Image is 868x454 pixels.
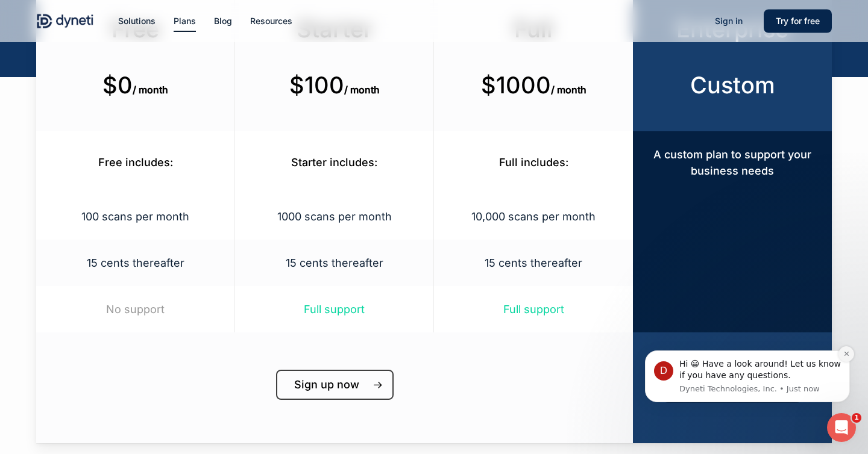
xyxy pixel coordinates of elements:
b: $100 [289,71,344,99]
span: Resources [250,16,292,26]
b: $1000 [481,71,551,99]
span: / month [551,84,587,96]
span: / month [344,84,380,96]
span: Solutions [118,16,156,26]
span: Full support [503,303,564,316]
p: 15 cents thereafter [250,255,418,271]
span: 1 [852,413,861,423]
p: 1000 scans per month [250,208,418,225]
span: Sign up now [294,379,359,391]
iframe: Intercom live chat [827,413,856,442]
span: Plans [174,16,196,26]
span: Try for free [776,16,820,26]
span: Blog [214,16,232,26]
span: No support [106,303,165,316]
span: Starter includes: [291,156,377,169]
a: Solutions [118,14,156,28]
p: 15 cents thereafter [51,255,219,271]
span: Full includes: [499,156,568,169]
p: 10,000 scans per month [449,208,618,225]
h3: Custom [655,71,809,99]
p: 15 cents thereafter [449,255,618,271]
span: Full support [304,303,365,316]
iframe: Intercom notifications message [627,332,868,421]
a: Plans [174,14,196,28]
a: Resources [250,14,292,28]
p: 100 scans per month [51,208,219,225]
a: Blog [214,14,232,28]
a: Sign in [703,14,755,28]
span: A custom plan to support your business needs [653,148,811,177]
span: Sign in [715,16,743,26]
span: / month [133,84,168,96]
span: Free includes: [98,156,173,169]
a: Try for free [764,14,832,28]
a: Sign up now [276,370,394,400]
b: $0 [102,71,133,99]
